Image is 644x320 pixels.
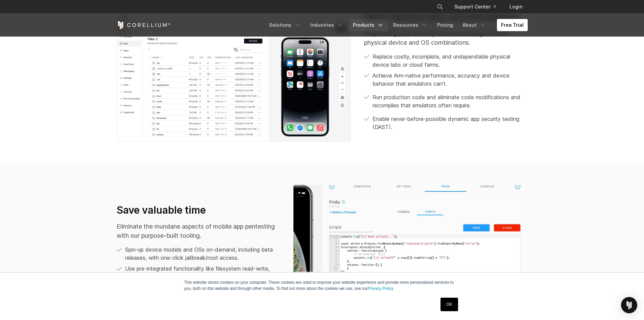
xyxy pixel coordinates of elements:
div: Open Intercom Messenger [621,297,637,313]
a: Industries [306,19,348,31]
p: Stop asking your security teams to manage endless physical device and OS combinations. [364,29,527,47]
button: Search [434,1,446,13]
p: Run production code and eliminate code modifications and recompiles that emulators often require. [373,93,527,109]
a: About [458,19,490,31]
img: Dynamic app security testing (DSAT); iOS pentest [117,5,351,142]
p: Eliminate the mundane aspects of mobile app pentesting with our purpose-built tooling. [117,222,280,240]
div: Navigation Menu [429,1,528,13]
a: Resources [389,19,432,31]
a: Pricing [433,19,457,31]
p: Achieve Arm-native performance, accuracy and device behavior that emulators can’t. [373,71,527,88]
h3: Save valuable time [117,204,280,217]
a: Privacy Policy. [368,286,394,291]
div: Navigation Menu [265,19,528,31]
a: Corellium Home [117,21,170,29]
a: Products [349,19,388,31]
p: Use pre-integrated functionality like filesystem read-write, SSH, FRIDA, and Cydia. [125,264,280,281]
a: Free Trial [497,19,528,31]
a: Support Center [449,1,501,13]
p: Replace costly, incomplete, and undependable physical device labs or cloud farms. [373,52,527,69]
p: This website stores cookies on your computer. These cookies are used to improve your website expe... [184,279,460,292]
a: OK [440,298,458,311]
a: Login [504,1,528,13]
p: Spin-up device models and OSs on-demand, including beta releases, with one-click jailbreak/root a... [125,246,280,262]
p: Enable never-before-possible dynamic app security testing (DAST). [373,115,527,131]
a: Solutions [265,19,305,31]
